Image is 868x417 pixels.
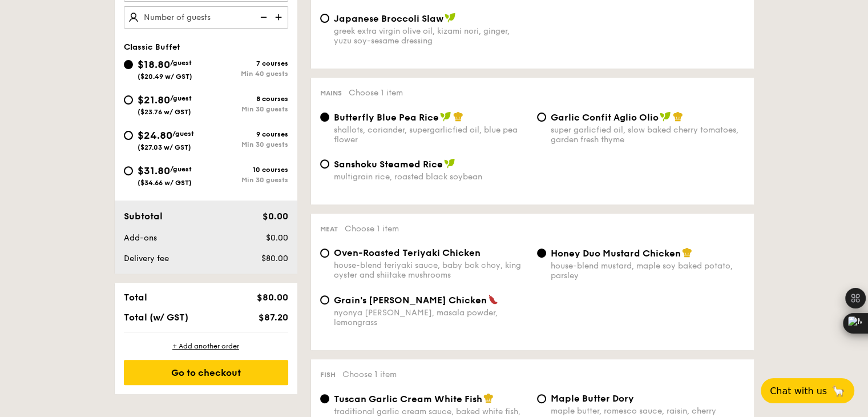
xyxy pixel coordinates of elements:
[258,312,288,323] span: $87.20
[320,225,338,233] span: Meat
[761,378,854,403] button: Chat with us🦙
[320,394,329,403] input: Tuscan Garlic Cream White Fishtraditional garlic cream sauce, baked white fish, roasted tomatoes
[334,125,528,145] div: shallots, coriander, supergarlicfied oil, blue pea flower
[261,254,288,263] span: $80.00
[206,166,288,174] div: 10 courses
[551,248,681,259] span: Honey Duo Mustard Chicken
[254,6,271,28] img: icon-reduce.1d2dbef1.svg
[770,386,827,396] span: Chat with us
[334,13,443,24] span: Japanese Broccoli Slaw
[138,73,192,81] span: ($20.49 w/ GST)
[537,113,546,122] input: Garlic Confit Aglio Oliosuper garlicfied oil, slow baked cherry tomatoes, garden fresh thyme
[320,295,329,304] input: Grain's [PERSON_NAME] Chickennyonya [PERSON_NAME], masala powder, lemongrass
[445,13,456,23] img: icon-vegan.f8ff3823.svg
[320,14,329,23] input: Japanese Broccoli Slawgreek extra virgin olive oil, kizami nori, ginger, yuzu soy-sesame dressing
[334,394,482,404] span: Tuscan Garlic Cream White Fish
[320,89,342,97] span: Mains
[551,125,745,145] div: super garlicfied oil, slow baked cherry tomatoes, garden fresh thyme
[124,233,157,243] span: Add-ons
[673,111,683,122] img: icon-chef-hat.a58ddaea.svg
[334,172,528,182] div: multigrain rice, roasted black soybean
[440,111,451,122] img: icon-vegan.f8ff3823.svg
[170,59,192,67] span: /guest
[345,224,399,234] span: Choose 1 item
[206,141,288,149] div: Min 30 guests
[138,143,191,151] span: ($27.03 w/ GST)
[342,370,397,379] span: Choose 1 item
[334,308,528,327] div: nyonya [PERSON_NAME], masala powder, lemongrass
[256,292,288,303] span: $80.00
[262,211,288,222] span: $0.00
[453,111,463,122] img: icon-chef-hat.a58ddaea.svg
[334,295,487,306] span: Grain's [PERSON_NAME] Chicken
[206,95,288,103] div: 8 courses
[334,247,481,258] span: Oven-Roasted Teriyaki Chicken
[483,393,494,403] img: icon-chef-hat.a58ddaea.svg
[206,59,288,67] div: 7 courses
[349,88,403,98] span: Choose 1 item
[551,261,745,280] div: house-blend mustard, maple soy baked potato, parsley
[206,70,288,78] div: Min 40 guests
[124,360,288,385] div: Go to checkout
[334,112,439,123] span: Butterfly Blue Pea Rice
[124,42,180,52] span: Classic Buffet
[124,95,133,105] input: $21.80/guest($23.76 w/ GST)8 coursesMin 30 guests
[551,393,634,404] span: Maple Butter Dory
[444,158,455,169] img: icon-vegan.f8ff3823.svg
[124,60,133,69] input: $18.80/guest($20.49 w/ GST)7 coursesMin 40 guests
[124,254,169,263] span: Delivery fee
[172,130,194,138] span: /guest
[488,294,498,304] img: icon-spicy.37a8142b.svg
[320,371,336,379] span: Fish
[320,159,329,169] input: Sanshoku Steamed Ricemultigrain rice, roasted black soybean
[138,94,170,106] span: $21.80
[271,6,288,28] img: icon-add.58712e84.svg
[124,6,288,29] input: Number of guests
[682,247,692,258] img: icon-chef-hat.a58ddaea.svg
[660,111,671,122] img: icon-vegan.f8ff3823.svg
[138,165,170,177] span: $31.80
[206,130,288,138] div: 9 courses
[334,159,443,170] span: Sanshoku Steamed Rice
[124,312,188,323] span: Total (w/ GST)
[320,113,329,122] input: Butterfly Blue Pea Riceshallots, coriander, supergarlicfied oil, blue pea flower
[265,233,288,243] span: $0.00
[124,342,288,351] div: + Add another order
[124,211,163,222] span: Subtotal
[206,176,288,184] div: Min 30 guests
[206,105,288,113] div: Min 30 guests
[170,165,192,173] span: /guest
[551,112,659,123] span: Garlic Confit Aglio Olio
[138,108,191,116] span: ($23.76 w/ GST)
[831,384,845,398] span: 🦙
[138,179,192,187] span: ($34.66 w/ GST)
[170,94,192,102] span: /guest
[537,248,546,258] input: Honey Duo Mustard Chickenhouse-blend mustard, maple soy baked potato, parsley
[320,248,329,258] input: Oven-Roasted Teriyaki Chickenhouse-blend teriyaki sauce, baby bok choy, king oyster and shiitake ...
[334,260,528,280] div: house-blend teriyaki sauce, baby bok choy, king oyster and shiitake mushrooms
[537,394,546,403] input: Maple Butter Dorymaple butter, romesco sauce, raisin, cherry tomato pickle
[124,131,133,140] input: $24.80/guest($27.03 w/ GST)9 coursesMin 30 guests
[124,292,147,303] span: Total
[138,129,172,142] span: $24.80
[138,58,170,71] span: $18.80
[124,166,133,175] input: $31.80/guest($34.66 w/ GST)10 coursesMin 30 guests
[334,26,528,46] div: greek extra virgin olive oil, kizami nori, ginger, yuzu soy-sesame dressing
